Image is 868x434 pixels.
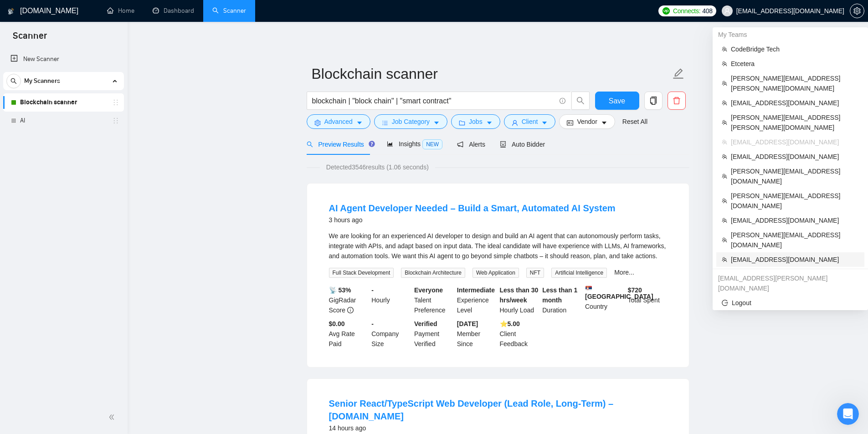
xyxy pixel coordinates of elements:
span: holder [112,99,119,106]
span: team [722,120,727,125]
b: Everyone [414,286,443,294]
div: Duration [540,285,583,315]
button: search [571,92,590,110]
span: Job Category [392,117,430,127]
span: bars [382,119,388,126]
a: New Scanner [10,50,117,68]
span: Jobs [469,117,483,127]
div: 14 hours ago [329,423,667,434]
button: folderJobscaret-down [451,114,500,129]
a: searchScanner [212,7,246,15]
b: ⭐️ 5.00 [500,320,520,327]
button: setting [850,4,864,18]
a: homeHome [107,7,134,15]
span: caret-down [433,119,440,126]
img: logo [8,4,14,19]
div: Tooltip anchor [368,140,376,148]
span: Connects: [673,6,700,16]
a: setting [850,7,864,15]
span: Full Stack Development [329,268,394,278]
span: Insights [387,140,442,148]
span: CodeBridge Tech [731,44,859,54]
b: $0.00 [329,320,345,327]
span: delete [668,97,685,105]
span: area-chart [387,141,393,147]
span: Scanner [5,29,54,48]
span: [PERSON_NAME][EMAIL_ADDRESS][DOMAIN_NAME] [731,230,859,250]
button: userClientcaret-down [504,114,556,129]
span: My Scanners [24,72,60,90]
span: NFT [526,268,544,278]
span: Detected 3546 results (1.06 seconds) [320,162,435,172]
span: [PERSON_NAME][EMAIL_ADDRESS][PERSON_NAME][DOMAIN_NAME] [731,112,859,133]
span: [EMAIL_ADDRESS][DOMAIN_NAME] [731,98,859,108]
span: setting [314,119,321,126]
span: Auto Bidder [500,141,545,148]
div: Avg Rate Paid [327,319,370,349]
span: Save [609,95,625,107]
span: caret-down [356,119,363,126]
iframe: Intercom live chat [837,403,859,425]
span: 408 [702,6,712,16]
span: team [722,46,727,52]
span: team [722,139,727,145]
a: AI Agent Developer Needed – Build a Smart, Automated AI System [329,203,616,213]
span: team [722,218,727,223]
span: Advanced [324,117,353,127]
div: Hourly Load [498,285,541,315]
div: Hourly [370,285,412,315]
img: 🇷🇸 [586,285,592,291]
b: Less than 1 month [542,286,577,304]
li: My Scanners [3,72,124,130]
button: delete [668,92,686,110]
span: [EMAIL_ADDRESS][DOMAIN_NAME] [731,215,859,225]
span: robot [500,141,506,148]
button: idcardVendorcaret-down [559,114,615,129]
span: idcard [567,119,573,126]
img: upwork-logo.png [663,7,670,15]
b: - [371,286,374,294]
span: Etcetera [731,59,859,69]
b: Less than 30 hrs/week [500,286,539,304]
span: team [722,61,727,66]
span: Web Application [473,268,519,278]
span: team [722,237,727,243]
span: [PERSON_NAME][EMAIL_ADDRESS][PERSON_NAME][DOMAIN_NAME] [731,73,859,93]
button: settingAdvancedcaret-down [307,114,370,129]
span: search [572,97,589,105]
b: 📡 53% [329,286,351,294]
span: folder [459,119,465,126]
span: [EMAIL_ADDRESS][DOMAIN_NAME] [731,137,859,147]
span: [PERSON_NAME][EMAIL_ADDRESS][DOMAIN_NAME] [731,191,859,211]
span: team [722,100,727,106]
input: Search Freelance Jobs... [312,95,555,107]
li: New Scanner [3,50,124,68]
span: Vendor [577,117,597,127]
span: NEW [422,139,442,149]
span: notification [457,141,463,148]
span: Blockchain Architecture [401,268,465,278]
span: double-left [108,413,118,422]
div: GigRadar Score [327,285,370,315]
a: AI [20,112,107,130]
a: Blockchain scanner [20,93,107,112]
a: More... [614,269,634,276]
span: team [722,154,727,159]
span: search [7,78,21,84]
span: edit [673,68,684,80]
b: - [371,320,374,327]
button: search [6,74,21,88]
div: Member Since [455,319,498,349]
div: Total Spent [626,285,669,315]
span: Artificial Intelligence [551,268,607,278]
span: [PERSON_NAME][EMAIL_ADDRESS][DOMAIN_NAME] [731,166,859,186]
span: user [512,119,518,126]
span: user [724,8,730,14]
a: Senior React/TypeScript Web Developer (Lead Role, Long-Term) – [DOMAIN_NAME] [329,398,614,421]
span: team [722,81,727,86]
span: logout [722,300,728,306]
span: Preview Results [307,141,372,148]
span: Logout [722,298,859,308]
span: setting [850,7,864,15]
div: Country [583,285,626,315]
